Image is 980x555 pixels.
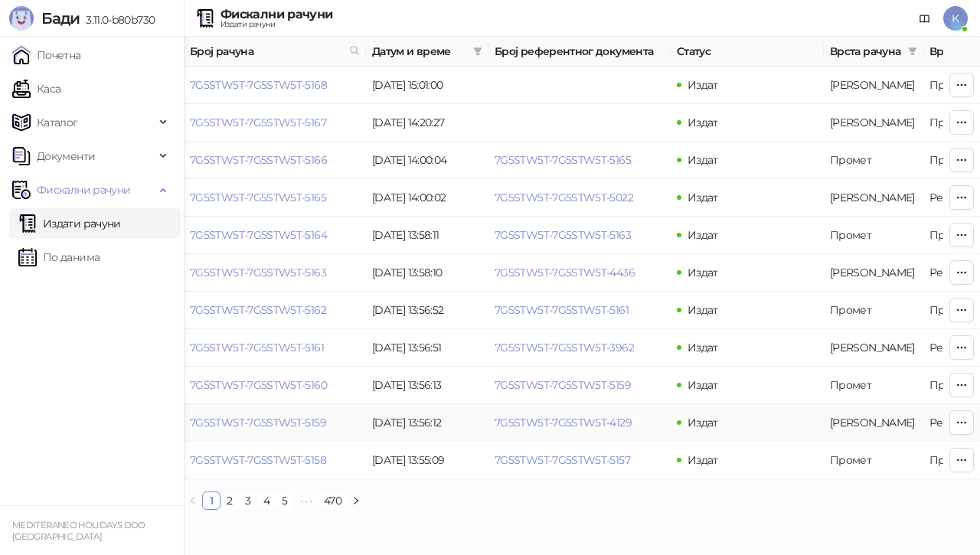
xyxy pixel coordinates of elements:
a: Издати рачуни [18,208,121,239]
a: 7G5STW5T-7G5STW5T-5022 [495,191,633,204]
span: Документи [37,141,95,171]
a: Документација [913,6,937,31]
td: Промет [824,142,923,179]
li: 3 [239,491,257,510]
a: 5 [276,492,293,509]
img: Logo [9,6,34,31]
td: 7G5STW5T-7G5STW5T-5158 [184,442,366,479]
span: Издат [688,303,718,317]
a: 1 [203,492,220,509]
li: Претходна страна [184,491,202,510]
a: 7G5STW5T-7G5STW5T-5161 [190,341,324,354]
li: 4 [257,491,276,510]
li: 470 [318,491,347,510]
small: MEDITERANEO HOLIDAYS DOO [GEOGRAPHIC_DATA] [12,520,145,542]
th: Врста рачуна [824,37,923,67]
td: [DATE] 15:01:00 [366,67,488,104]
a: 7G5STW5T-7G5STW5T-5164 [190,228,327,242]
td: 7G5STW5T-7G5STW5T-5162 [184,292,366,329]
td: Аванс [824,404,923,442]
span: filter [470,40,485,63]
td: 7G5STW5T-7G5STW5T-5168 [184,67,366,104]
td: 7G5STW5T-7G5STW5T-5166 [184,142,366,179]
td: [DATE] 13:56:52 [366,292,488,329]
a: 7G5STW5T-7G5STW5T-5159 [495,378,631,392]
span: Издат [688,453,718,467]
button: right [347,491,365,510]
a: 7G5STW5T-7G5STW5T-5165 [190,191,326,204]
span: left [188,496,198,505]
li: 5 [276,491,294,510]
a: 7G5STW5T-7G5STW5T-5163 [190,266,326,279]
a: 7G5STW5T-7G5STW5T-5166 [190,153,327,167]
a: 7G5STW5T-7G5STW5T-5163 [495,228,631,242]
a: 7G5STW5T-7G5STW5T-5159 [190,416,326,429]
li: Следећа страна [347,491,365,510]
td: [DATE] 14:20:27 [366,104,488,142]
span: filter [473,47,482,56]
span: filter [908,47,917,56]
span: Издат [688,341,718,354]
span: Издат [688,153,718,167]
span: right [351,496,361,505]
td: 7G5STW5T-7G5STW5T-5164 [184,217,366,254]
td: [DATE] 13:56:51 [366,329,488,367]
span: Издат [688,378,718,392]
td: [DATE] 13:58:11 [366,217,488,254]
span: Издат [688,78,718,92]
a: 7G5STW5T-7G5STW5T-5160 [190,378,327,392]
td: Промет [824,442,923,479]
span: K [943,6,968,31]
td: [DATE] 13:56:13 [366,367,488,404]
a: 7G5STW5T-7G5STW5T-5157 [495,453,630,467]
a: 7G5STW5T-7G5STW5T-5165 [495,153,631,167]
a: Почетна [12,40,81,70]
td: 7G5STW5T-7G5STW5T-5165 [184,179,366,217]
a: 7G5STW5T-7G5STW5T-5167 [190,116,326,129]
td: 7G5STW5T-7G5STW5T-5159 [184,404,366,442]
span: Издат [688,416,718,429]
th: Статус [671,37,824,67]
a: 7G5STW5T-7G5STW5T-4436 [495,266,635,279]
td: Аванс [824,104,923,142]
a: 7G5STW5T-7G5STW5T-5158 [190,453,326,467]
span: Датум и време [372,43,467,60]
td: [DATE] 13:55:09 [366,442,488,479]
a: 470 [319,492,346,509]
td: 7G5STW5T-7G5STW5T-5160 [184,367,366,404]
td: Аванс [824,254,923,292]
td: 7G5STW5T-7G5STW5T-5163 [184,254,366,292]
a: 7G5STW5T-7G5STW5T-4129 [495,416,632,429]
span: Каталог [37,107,78,138]
td: [DATE] 14:00:02 [366,179,488,217]
span: Број рачуна [190,43,343,60]
div: Фискални рачуни [220,8,332,21]
span: filter [905,40,920,63]
td: Аванс [824,329,923,367]
a: 7G5STW5T-7G5STW5T-5161 [495,303,629,317]
a: По данима [18,242,100,273]
th: Број рачуна [184,37,366,67]
a: 7G5STW5T-7G5STW5T-3962 [495,341,634,354]
a: 3 [240,492,256,509]
div: Издати рачуни [220,21,332,28]
li: 1 [202,491,220,510]
td: 7G5STW5T-7G5STW5T-5167 [184,104,366,142]
td: [DATE] 13:58:10 [366,254,488,292]
span: 3.11.0-b80b730 [80,13,155,27]
td: Аванс [824,67,923,104]
td: Промет [824,217,923,254]
th: Број референтног документа [488,37,671,67]
span: Издат [688,191,718,204]
li: 2 [220,491,239,510]
span: Фискални рачуни [37,175,130,205]
td: Промет [824,292,923,329]
a: 2 [221,492,238,509]
td: [DATE] 14:00:04 [366,142,488,179]
a: 4 [258,492,275,509]
td: 7G5STW5T-7G5STW5T-5161 [184,329,366,367]
span: Врста рачуна [830,43,902,60]
li: Следећих 5 Страна [294,491,318,510]
a: 7G5STW5T-7G5STW5T-5168 [190,78,327,92]
td: Промет [824,367,923,404]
